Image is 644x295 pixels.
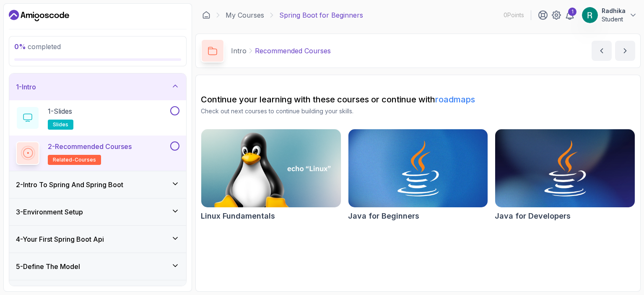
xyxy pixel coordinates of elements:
button: 1-Slidesslides [16,106,179,130]
button: 2-Recommended Coursesrelated-courses [16,141,179,165]
div: 1 [568,8,576,16]
h3: 4 - Your First Spring Boot Api [16,234,104,244]
p: Radhika [602,7,626,15]
button: 2-Intro To Spring And Spring Boot [9,171,186,198]
a: My Courses [226,10,264,20]
a: Dashboard [202,11,210,19]
p: Check out next courses to continue building your skills. [201,107,635,115]
button: next content [615,41,635,61]
p: Intro [231,46,247,56]
p: 2 - Recommended Courses [48,141,132,151]
p: Spring Boot for Beginners [279,10,363,20]
img: user profile image [582,7,598,23]
p: 0 Points [504,11,524,19]
h3: 3 - Environment Setup [16,207,83,217]
p: Recommended Courses [255,46,331,56]
button: 4-Your First Spring Boot Api [9,226,186,253]
span: slides [53,121,68,128]
a: Java for Developers cardJava for Developers [495,129,635,222]
h2: Linux Fundamentals [201,210,275,222]
button: previous content [592,41,612,61]
span: related-courses [53,157,96,163]
p: 1 - Slides [48,106,72,116]
h3: 1 - Intro [16,82,36,92]
a: 1 [565,10,575,20]
span: 0 % [14,42,26,51]
span: completed [14,42,61,51]
h2: Java for Developers [495,210,571,222]
a: Linux Fundamentals cardLinux Fundamentals [201,129,341,222]
button: user profile imageRadhikaStudent [582,7,637,23]
h3: 2 - Intro To Spring And Spring Boot [16,180,123,190]
a: roadmaps [435,94,475,104]
h3: 5 - Define The Model [16,261,80,272]
p: Student [602,15,626,23]
a: Dashboard [9,9,69,22]
img: Java for Beginners card [348,129,488,207]
button: 5-Define The Model [9,253,186,280]
h2: Continue your learning with these courses or continue with [201,94,635,105]
h2: Java for Beginners [348,210,419,222]
img: Java for Developers card [495,129,635,207]
button: 1-Intro [9,73,186,100]
a: Java for Beginners cardJava for Beginners [348,129,488,222]
button: 3-Environment Setup [9,198,186,225]
img: Linux Fundamentals card [201,129,341,207]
